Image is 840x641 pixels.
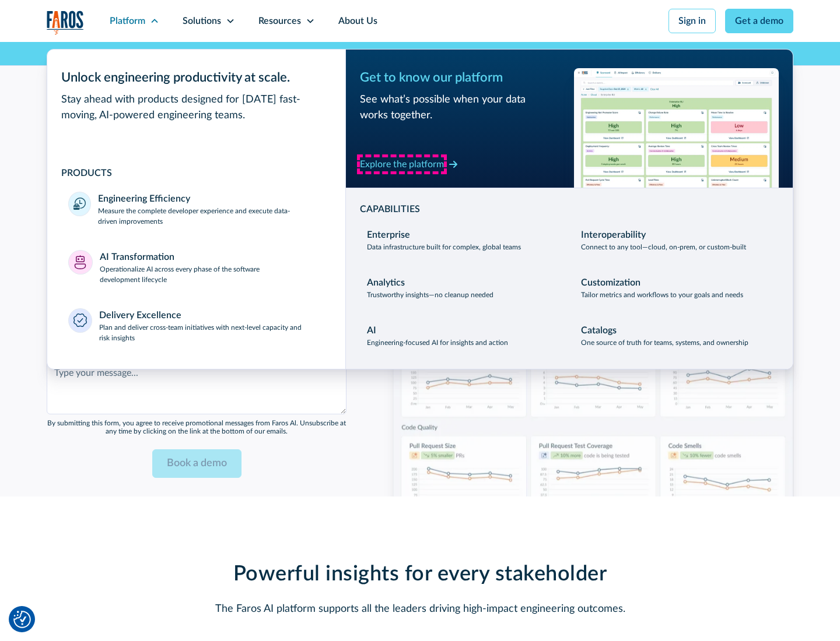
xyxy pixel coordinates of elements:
div: Resources [258,14,301,28]
p: Tailor metrics and workflows to your goals and needs [581,290,743,300]
div: Delivery Excellence [99,308,181,322]
h2: Powerful insights for every stakeholder [140,562,700,587]
p: One source of truth for teams, systems, and ownership [581,337,748,348]
div: Analytics [367,276,405,290]
div: AI Transformation [100,250,174,264]
nav: Platform [47,42,793,369]
div: Explore the platform [360,157,444,171]
div: Customization [581,276,640,290]
div: Platform [110,14,145,28]
p: Trustworthy insights—no cleanup needed [367,290,494,300]
a: CatalogsOne source of truth for teams, systems, and ownership [574,316,779,355]
input: Book a demo [152,449,242,478]
p: The Faros AI platform supports all the leaders driving high-impact engineering outcomes. [140,601,700,617]
div: PRODUCTS [61,166,331,180]
a: Delivery ExcellencePlan and deliver cross-team initiatives with next-level capacity and risk insi... [61,301,331,350]
img: Revisit consent button [13,611,31,628]
div: CAPABILITIES [360,202,779,216]
a: AIEngineering-focused AI for insights and action [360,316,565,355]
p: Plan and deliver cross-team initiatives with next-level capacity and risk insights [99,322,325,343]
div: Unlock engineering productivity at scale. [61,68,331,87]
div: Interoperability [581,228,646,242]
a: EnterpriseData infrastructure built for complex, global teams [360,221,565,259]
a: Explore the platform [360,155,458,174]
div: Get to know our platform [360,68,565,87]
div: Engineering Efficiency [98,192,190,206]
div: Stay ahead with products designed for [DATE] fast-moving, AI-powered engineering teams. [61,92,331,124]
a: Engineering EfficiencyMeasure the complete developer experience and execute data-driven improvements [61,185,331,234]
img: Workflow productivity trends heatmap chart [574,68,779,188]
a: home [47,10,84,34]
a: CustomizationTailor metrics and workflows to your goals and needs [574,269,779,307]
div: See what’s possible when your data works together. [360,92,565,124]
div: Catalogs [581,323,617,337]
div: Enterprise [367,228,410,242]
p: Data infrastructure built for complex, global teams [367,242,521,252]
a: Sign in [668,9,716,33]
p: Engineering-focused AI for insights and action [367,337,508,348]
a: InteroperabilityConnect to any tool—cloud, on-prem, or custom-built [574,221,779,259]
p: Connect to any tool—cloud, on-prem, or custom-built [581,242,746,252]
div: By submitting this form, you agree to receive promotional messages from Faros Al. Unsubscribe at ... [47,419,346,436]
p: Operationalize AI across every phase of the software development lifecycle [100,264,325,285]
a: AnalyticsTrustworthy insights—no cleanup needed [360,269,565,307]
div: AI [367,323,376,337]
div: Solutions [183,14,221,28]
a: AI TransformationOperationalize AI across every phase of the software development lifecycle [61,243,331,292]
a: Get a demo [725,9,793,33]
img: Logo of the analytics and reporting company Faros. [47,10,84,34]
p: Measure the complete developer experience and execute data-driven improvements [98,206,324,227]
button: Cookie Settings [13,611,31,628]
